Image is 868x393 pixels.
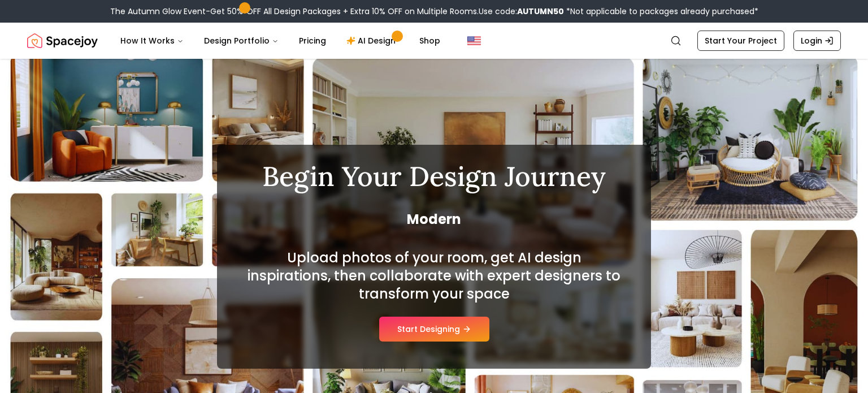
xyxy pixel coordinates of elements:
button: Design Portfolio [195,29,288,52]
nav: Global [27,23,841,59]
a: Shop [410,29,449,52]
img: United States [467,34,481,47]
a: Pricing [290,29,335,52]
h2: Upload photos of your room, get AI design inspirations, then collaborate with expert designers to... [244,249,624,303]
div: The Autumn Glow Event-Get 50% OFF All Design Packages + Extra 10% OFF on Multiple Rooms. [110,6,758,17]
h1: Begin Your Design Journey [244,163,624,190]
img: Spacejoy Logo [27,29,98,52]
span: Use code: [479,6,564,17]
b: AUTUMN50 [517,6,564,17]
a: Spacejoy [27,29,98,52]
span: *Not applicable to packages already purchased* [564,6,758,17]
button: How It Works [111,29,193,52]
a: AI Design [337,29,408,52]
a: Login [793,31,841,51]
button: Start Designing [379,317,489,342]
a: Start Your Project [697,31,784,51]
span: Modern [244,210,624,228]
nav: Main [111,29,449,52]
